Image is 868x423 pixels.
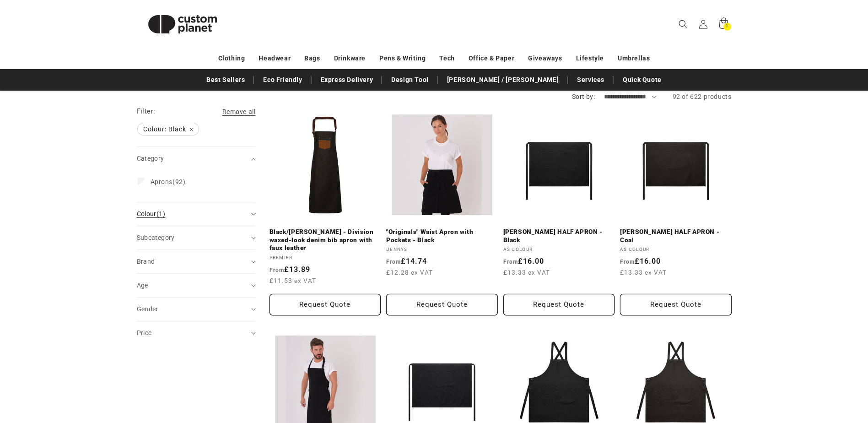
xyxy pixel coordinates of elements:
[572,93,595,100] label: Sort by:
[137,250,256,273] summary: Brand (0 selected)
[137,329,152,336] span: Price
[137,210,166,217] span: Colour
[270,294,381,315] button: Request Quote
[379,50,426,66] a: Pens & Writing
[137,123,199,135] a: Colour: Black
[137,226,256,249] summary: Subcategory (0 selected)
[503,228,615,244] a: [PERSON_NAME] HALF APRON - Black
[576,50,604,66] a: Lifestyle
[137,202,256,226] summary: Colour (1 selected)
[138,123,199,135] span: Colour: Black
[673,93,732,100] span: 92 of 622 products
[259,50,291,66] a: Headwear
[222,108,256,115] span: Remove all
[137,298,256,321] summary: Gender (0 selected)
[469,50,514,66] a: Office & Paper
[137,155,164,162] span: Category
[270,228,381,252] a: Black/[PERSON_NAME] - Division waxed-look denim bib apron with faux leather
[151,178,186,186] span: (92)
[618,50,650,66] a: Umbrellas
[618,72,666,88] a: Quick Quote
[137,321,256,345] summary: Price
[726,23,728,31] span: 1
[137,258,155,265] span: Brand
[222,106,256,118] a: Remove all
[334,50,366,66] a: Drinkware
[137,4,228,45] img: Custom Planet
[528,50,562,66] a: Giveaways
[316,72,378,88] a: Express Delivery
[715,324,868,423] iframe: Chat Widget
[304,50,320,66] a: Bags
[620,228,732,244] a: [PERSON_NAME] HALF APRON - Coal
[673,14,693,34] summary: Search
[137,147,256,170] summary: Category (0 selected)
[202,72,249,88] a: Best Sellers
[442,72,563,88] a: [PERSON_NAME] / [PERSON_NAME]
[137,106,156,117] h2: Filter:
[620,294,732,315] button: Request Quote
[387,72,433,88] a: Design Tool
[137,282,148,289] span: Age
[137,305,158,313] span: Gender
[259,72,307,88] a: Eco Friendly
[386,228,498,244] a: "Originals" Waist Apron with Pockets - Black
[156,210,165,217] span: (1)
[151,178,173,185] span: Aprons
[572,72,609,88] a: Services
[137,234,175,241] span: Subcategory
[218,50,245,66] a: Clothing
[386,294,498,315] : Request Quote
[137,274,256,297] summary: Age (0 selected)
[503,294,615,315] button: Request Quote
[439,50,454,66] a: Tech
